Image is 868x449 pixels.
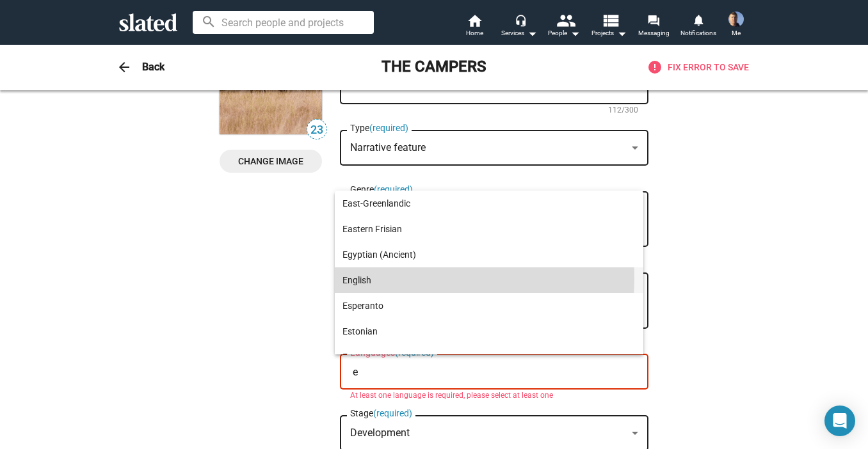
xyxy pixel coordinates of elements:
span: Esperanto [342,293,636,319]
span: Ewe [342,344,636,370]
span: East-Greenlandic [342,191,636,216]
span: Egyptian (Ancient) [342,242,636,267]
span: Estonian [342,319,636,344]
span: Eastern Frisian [342,216,636,242]
span: English [342,267,636,293]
